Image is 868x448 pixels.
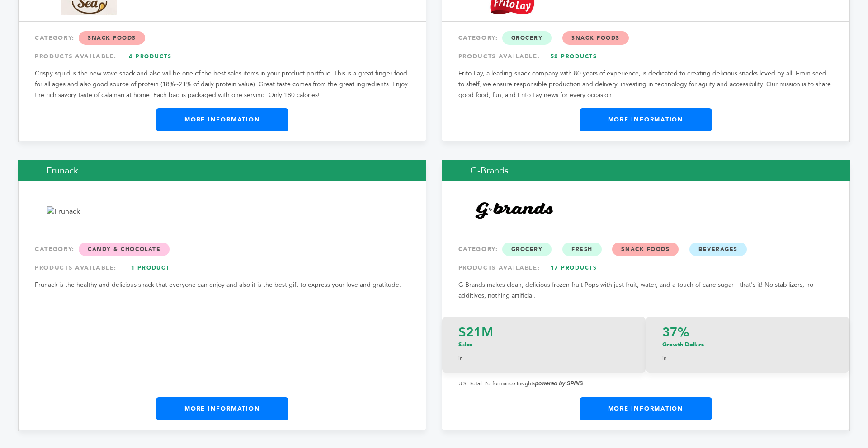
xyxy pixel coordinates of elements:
[662,326,833,339] p: 37%
[156,108,288,131] a: More Information
[458,241,833,257] div: CATEGORY:
[458,355,463,362] span: in
[458,48,833,65] div: PRODUCTS AVAILABLE:
[442,160,850,181] h2: G-Brands
[612,243,679,256] span: Snack Foods
[35,260,410,276] div: PRODUCTS AVAILABLE:
[502,31,552,45] span: Grocery
[47,206,80,216] img: Frunack
[79,31,145,45] span: Snack Foods
[35,68,410,101] p: Crispy squid is the new wave snack and also will be one of the best sales items in your product p...
[580,397,712,420] a: More Information
[502,243,552,256] span: Grocery
[119,48,182,65] a: 4 Products
[689,243,747,256] span: Beverages
[458,326,630,339] p: $21M
[580,108,712,131] a: More Information
[35,280,410,290] p: Frunack is the healthy and delicious snack that everyone can enjoy and also it is the best gift t...
[35,30,410,46] div: CATEGORY:
[119,260,182,276] a: 1 Product
[458,341,630,349] p: Sales
[18,160,426,181] h2: Frunack
[471,196,554,227] img: G-Brands
[458,378,833,389] p: U.S. Retail Performance Insights
[662,341,833,349] p: Growth Dollars
[35,48,410,65] div: PRODUCTS AVAILABLE:
[156,397,288,420] a: More Information
[458,260,833,276] div: PRODUCTS AVAILABLE:
[458,280,833,301] p: G Brands makes clean, delicious frozen fruit Pops with just fruit, water, and a touch of cane sug...
[562,243,602,256] span: Fresh
[458,68,833,101] p: Frito-Lay, a leading snack company with 80 years of experience, is dedicated to creating deliciou...
[35,241,410,257] div: CATEGORY:
[79,243,170,256] span: Candy & Chocolate
[542,260,605,276] a: 17 Products
[535,380,583,387] strong: powered by SPINS
[662,355,667,362] span: in
[562,31,629,45] span: Snack Foods
[458,30,833,46] div: CATEGORY:
[542,48,605,65] a: 52 Products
